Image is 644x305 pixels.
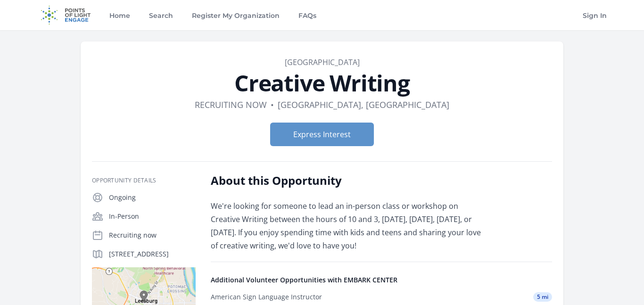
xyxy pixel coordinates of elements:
dd: [GEOGRAPHIC_DATA], [GEOGRAPHIC_DATA] [278,98,449,111]
div: American Sign Language Instructor [211,292,322,302]
p: Recruiting now [109,231,196,240]
h4: Additional Volunteer Opportunities with EMBARK CENTER [211,275,552,285]
h2: About this Opportunity [211,173,487,188]
dd: Recruiting now [195,98,267,111]
p: We're looking for someone to lead an in-person class or workshop on Creative Writing between the ... [211,199,487,252]
p: [STREET_ADDRESS] [109,249,196,259]
span: 5 mi [533,292,552,302]
a: [GEOGRAPHIC_DATA] [285,57,360,67]
p: Ongoing [109,193,196,202]
h3: Opportunity Details [92,177,196,184]
div: • [271,98,274,111]
p: In-Person [109,212,196,221]
h1: Creative Writing [92,72,552,94]
button: Express Interest [270,123,374,146]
